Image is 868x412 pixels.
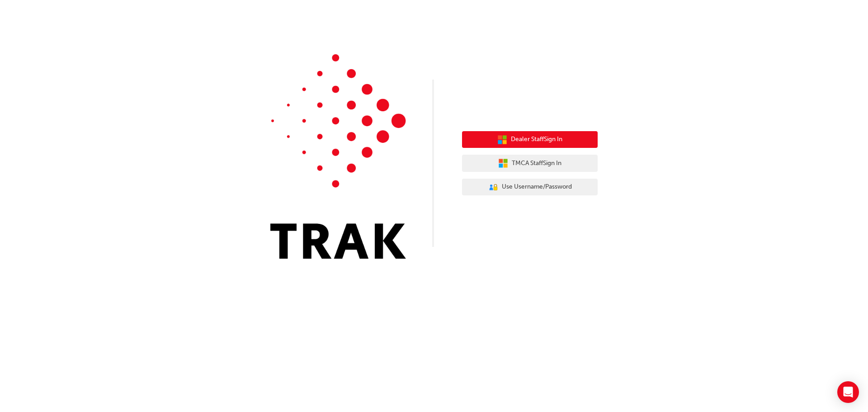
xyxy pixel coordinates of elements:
[462,179,598,196] button: Use Username/Password
[502,182,572,192] span: Use Username/Password
[462,155,598,172] button: TMCA StaffSign In
[511,134,562,145] span: Dealer Staff Sign In
[462,131,598,148] button: Dealer StaffSign In
[270,54,406,259] img: Trak
[512,158,561,169] span: TMCA Staff Sign In
[837,381,859,403] div: Open Intercom Messenger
